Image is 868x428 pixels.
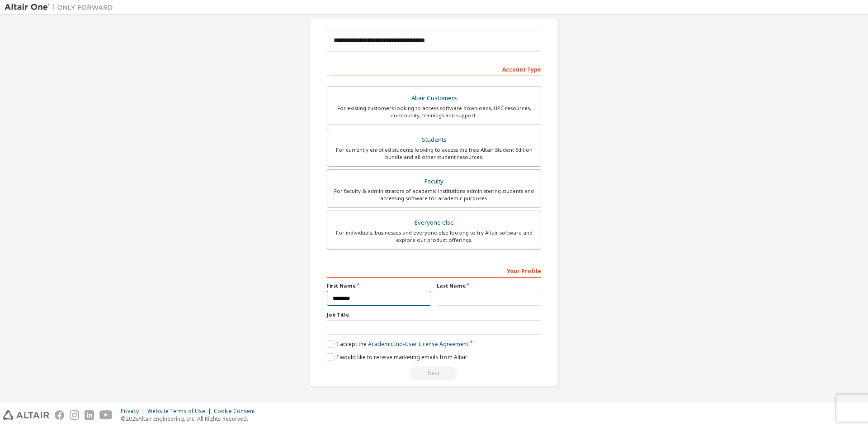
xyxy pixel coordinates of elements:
div: For individuals, businesses and everyone else looking to try Altair software and explore our prod... [333,229,535,244]
div: Cookie Consent [214,408,260,415]
div: Read and acccept EULA to continue [327,366,541,380]
div: Altair Customers [333,92,535,105]
a: Academic End-User License Agreement [368,340,468,348]
div: For existing customers looking to access software downloads, HPC resources, community, trainings ... [333,105,535,119]
img: altair_logo.svg [3,410,49,420]
div: Account Type [327,62,541,76]
div: Your Profile [327,263,541,278]
label: Last Name [437,282,541,289]
label: First Name [327,282,431,289]
img: facebook.svg [55,410,64,420]
div: Faculty [333,175,535,188]
img: Altair One [5,3,118,12]
label: I accept the [327,340,468,348]
label: I would like to receive marketing emails from Altair [327,353,467,361]
label: Job Title [327,311,541,318]
p: © 2025 Altair Engineering, Inc. All Rights Reserved. [121,415,260,423]
div: Everyone else [333,216,535,229]
div: Website Terms of Use [147,408,214,415]
div: Privacy [121,408,147,415]
img: youtube.svg [99,410,113,420]
img: linkedin.svg [85,410,94,420]
img: instagram.svg [70,410,79,420]
div: Students [333,134,535,146]
div: For faculty & administrators of academic institutions administering students and accessing softwa... [333,188,535,202]
div: For currently enrolled students looking to access the free Altair Student Edition bundle and all ... [333,146,535,161]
